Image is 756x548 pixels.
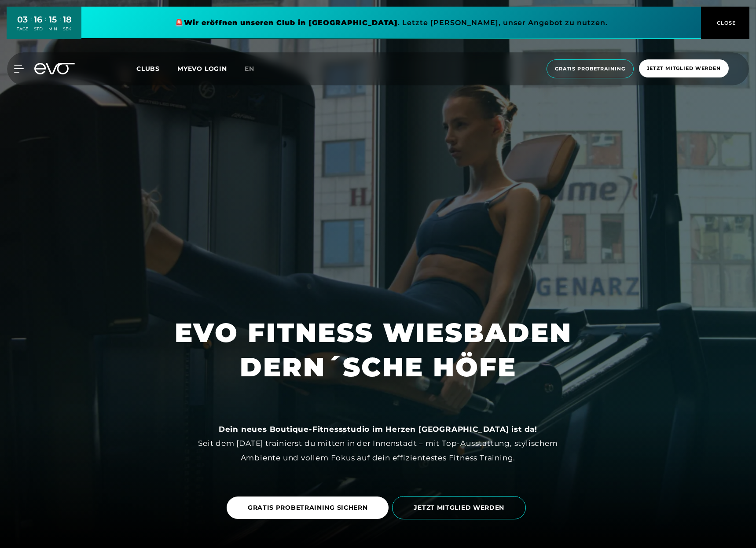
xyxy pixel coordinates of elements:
[180,422,576,465] div: Seit dem [DATE] trainierst du mitten in der Innenstadt – mit Top-Ausstattung, stylischem Ambiente...
[63,13,72,26] div: 18
[392,489,529,526] a: JETZT MITGLIED WERDEN
[48,26,57,32] div: MIN
[136,64,177,73] a: Clubs
[248,503,368,512] span: GRATIS PROBETRAINING SICHERN
[245,65,254,73] span: en
[136,65,160,73] span: Clubs
[34,26,43,32] div: STD
[555,65,625,73] span: Gratis Probetraining
[414,503,504,512] span: JETZT MITGLIED WERDEN
[219,425,537,434] strong: Dein neues Boutique-Fitnessstudio im Herzen [GEOGRAPHIC_DATA] ist da!
[48,13,57,26] div: 15
[17,26,28,32] div: TAGE
[701,7,749,39] button: CLOSE
[647,65,721,72] span: Jetzt Mitglied werden
[227,497,389,519] a: GRATIS PROBETRAINING SICHERN
[30,14,32,37] div: :
[636,59,731,78] a: Jetzt Mitglied werden
[177,65,227,73] a: MYEVO LOGIN
[245,64,265,74] a: en
[45,14,46,37] div: :
[544,59,636,78] a: Gratis Probetraining
[63,26,72,32] div: SEK
[59,14,61,37] div: :
[715,19,736,27] span: CLOSE
[17,13,28,26] div: 03
[34,13,43,26] div: 16
[175,316,581,384] h1: EVO FITNESS WIESBADEN DERN´SCHE HÖFE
